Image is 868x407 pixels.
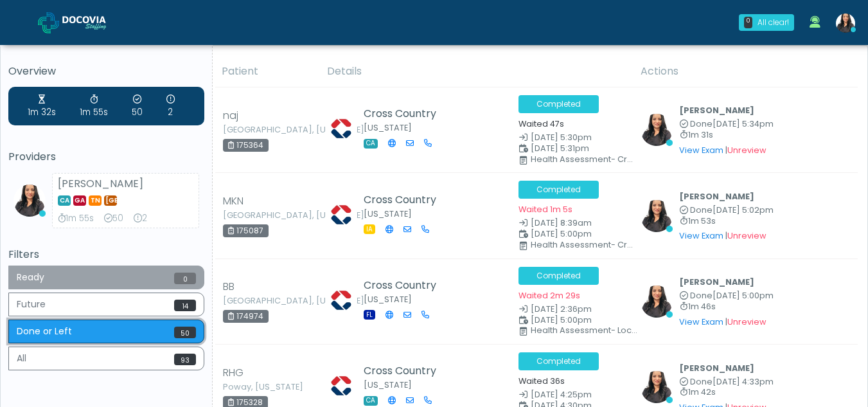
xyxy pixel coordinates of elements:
a: Docovia [38,1,127,43]
th: Actions [633,56,858,87]
span: TN [89,195,102,206]
span: Completed [518,95,599,113]
img: Viral Patel [641,285,673,318]
small: Waited 36s [518,375,565,386]
small: [GEOGRAPHIC_DATA], [US_STATE] [223,126,294,134]
img: Viral Patel [641,371,673,403]
span: [DATE] 5:00pm [713,290,774,301]
b: [PERSON_NAME] [679,191,754,202]
div: 175364 [223,139,269,152]
div: 1m 55s [80,93,108,119]
button: Done or Left50 [8,320,204,343]
span: 14 [174,300,196,311]
button: Open LiveChat chat widget [10,5,49,44]
b: [PERSON_NAME] [679,363,754,374]
span: RHG [223,365,244,381]
span: [DATE] 5:00pm [531,314,592,325]
small: 1m 42s [679,388,774,397]
small: [US_STATE] [364,294,412,305]
h5: Filters [8,249,204,260]
span: [GEOGRAPHIC_DATA] [104,195,117,206]
div: Health Assessment- Cross Country [531,241,638,249]
span: MKN [223,194,244,209]
span: Done [690,204,713,215]
div: 175087 [223,224,269,237]
small: Date Created [518,391,626,399]
small: Scheduled Time [518,145,626,153]
img: Lisa Sellers [325,113,357,145]
div: Basic example [8,266,204,374]
small: 1m 53s [679,217,774,226]
img: Lisa Sellers [325,284,357,316]
div: Health Assessment- Locums [531,327,638,334]
span: [DATE] 5:02pm [713,204,774,215]
b: [PERSON_NAME] [679,276,754,287]
small: Date Created [518,219,626,228]
small: Completed at [679,378,774,386]
small: Completed at [679,292,774,300]
div: 50 [104,212,123,225]
small: [US_STATE] [364,122,412,133]
span: [DATE] 4:33pm [713,376,774,387]
small: Completed at [679,206,774,215]
span: [DATE] 8:39am [531,217,592,228]
a: View Exam [679,230,723,241]
img: Docovia [62,16,127,29]
img: Viral Patel [836,14,855,33]
span: [DATE] 4:25pm [531,389,592,400]
small: 1m 31s [679,131,774,140]
small: Scheduled Time [518,230,626,239]
span: | [725,145,766,156]
small: Waited 2m 29s [518,290,580,301]
span: Done [690,118,713,129]
a: 0 All clear! [731,9,802,36]
div: Health Assessment- Cross Country [531,156,638,163]
span: Completed [518,352,599,370]
span: [DATE] 5:00pm [531,228,592,239]
span: | [725,316,766,327]
span: 50 [174,327,196,338]
strong: [PERSON_NAME] [58,176,143,191]
a: View Exam [679,145,723,156]
h5: Cross Country [364,108,442,120]
span: Done [690,376,713,387]
img: Viral Patel [13,185,46,217]
button: All93 [8,347,204,370]
div: 174974 [223,310,269,323]
a: Unreview [727,230,766,241]
small: Waited 47s [518,118,564,129]
h5: Cross Country [364,280,439,291]
a: Unreview [727,316,766,327]
img: Docovia [38,12,59,33]
span: CA [364,139,378,149]
small: [GEOGRAPHIC_DATA], [US_STATE] [223,297,294,305]
div: 1m 55s [58,212,94,225]
span: Completed [518,181,599,199]
span: | [725,230,766,241]
span: [DATE] 2:36pm [531,303,592,314]
th: Patient [214,56,319,87]
span: GA [73,195,86,206]
h5: Cross Country [364,365,442,377]
img: Viral Patel [641,114,673,146]
span: IA [364,224,375,234]
small: [US_STATE] [364,208,412,219]
span: CA [58,195,71,206]
img: Lisa Sellers [325,199,357,231]
th: Details [319,56,633,87]
span: 0 [174,273,196,284]
b: [PERSON_NAME] [679,105,754,116]
small: Poway, [US_STATE] [223,383,294,391]
small: Completed at [679,120,774,129]
span: Done [690,290,713,301]
div: 0 [744,17,752,28]
button: Future14 [8,293,204,316]
a: Unreview [727,145,766,156]
span: FL [364,310,375,320]
span: BB [223,279,235,294]
span: CA [364,396,378,406]
small: Scheduled Time [518,316,626,325]
small: Date Created [518,305,626,314]
span: [DATE] 5:30pm [531,132,592,143]
small: [GEOGRAPHIC_DATA], [US_STATE] [223,212,294,219]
